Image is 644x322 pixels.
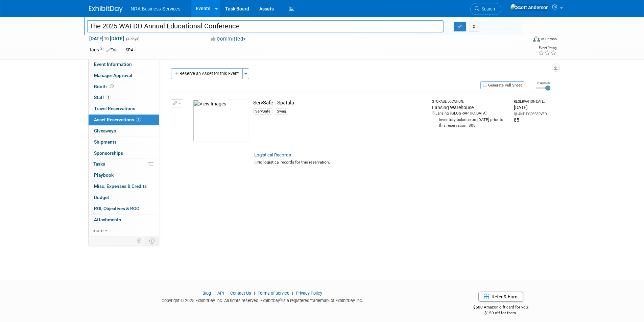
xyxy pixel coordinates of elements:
[89,296,436,304] div: Copyright © 2025 ExhibitDay, Inc. All rights reserved. ExhibitDay is a registered trademark of Ex...
[202,291,211,296] a: Blog
[94,183,147,189] span: Misc. Expenses & Credits
[89,35,124,42] span: [DATE] [DATE]
[514,117,547,123] div: 85
[94,84,115,89] span: Booth
[89,59,159,70] a: Event Information
[89,81,159,92] a: Booth
[536,81,550,85] div: Image Size
[89,115,159,125] a: Asset Reservations1
[131,6,181,11] span: NRA Business Services
[89,148,159,159] a: Sponsorships
[94,128,116,133] span: Giveaways
[254,159,548,165] div: No logistical records for this reservation.
[280,298,282,301] sup: ®
[487,35,557,45] div: Event Format
[446,310,555,316] div: $150 off for them.
[94,106,135,111] span: Travel Reservations
[538,46,556,50] div: Event Rating
[94,117,141,122] span: Asset Reservations
[89,159,159,170] a: Tasks
[89,92,159,103] a: Staff1
[103,36,110,41] span: to
[89,126,159,137] a: Giveaways
[230,291,251,296] a: Contact Us
[89,137,159,148] a: Shipments
[109,84,115,89] span: Booth not reserved yet
[480,81,524,89] button: Generate Pull Sheet
[252,291,257,296] span: |
[446,300,555,316] div: $500 Amazon gift card for you,
[93,228,103,233] span: more
[470,3,501,15] a: Search
[275,108,288,115] div: Swag
[208,35,248,43] button: Committed
[89,203,159,214] a: ROI, Objectives & ROO
[89,70,159,81] a: Manager Approval
[125,37,140,41] span: (4 days)
[94,150,123,156] span: Sponsorships
[253,108,272,115] div: ServSafe
[124,47,136,54] div: SRA
[94,139,117,145] span: Shipments
[136,117,141,122] span: 1
[217,291,224,296] a: API
[193,99,249,142] img: View Images
[290,291,295,296] span: |
[94,217,121,222] span: Attachments
[171,68,243,79] button: Reserve an Asset for this Event
[89,170,159,181] a: Playbook
[541,36,557,42] div: In-Person
[89,215,159,225] a: Attachments
[225,291,229,296] span: |
[514,104,547,111] div: [DATE]
[478,292,523,302] a: Refer & Earn
[212,291,216,296] span: |
[510,4,549,11] img: Scott Anderson
[253,99,426,106] div: ServSafe - Spatula
[94,73,132,78] span: Manager Approval
[432,111,508,116] div: Lansing, [GEOGRAPHIC_DATA]
[134,237,145,245] td: Personalize Event Tab Strip
[94,95,111,100] span: Staff
[94,206,139,211] span: ROI, Objectives & ROO
[89,192,159,203] a: Budget
[258,291,289,296] a: Terms of Service
[94,61,132,67] span: Event Information
[254,152,291,157] a: Logistical Records
[533,36,540,42] img: Format-Inperson.png
[106,95,111,100] span: 1
[94,172,114,178] span: Playbook
[94,195,109,200] span: Budget
[432,116,508,128] div: Inventory balance on [DATE] prior to this reservation: 808
[89,6,123,13] img: ExhibitDay
[89,181,159,192] a: Misc. Expenses & Credits
[89,46,118,54] td: Tags
[514,99,547,104] div: Reservation Date:
[296,291,322,296] a: Privacy Policy
[89,225,159,236] a: more
[469,22,479,31] button: X
[479,6,495,11] span: Search
[432,99,508,104] div: Storage Location:
[93,161,105,167] span: Tasks
[89,103,159,114] a: Travel Reservations
[106,48,118,52] a: Edit
[514,112,547,117] div: Quantity Reserved:
[145,237,159,245] td: Toggle Event Tabs
[432,104,508,111] div: Lansing Warehouse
